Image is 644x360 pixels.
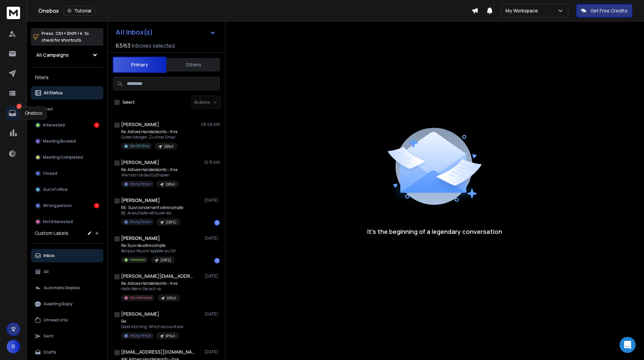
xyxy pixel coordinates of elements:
p: Interested [130,257,146,262]
button: Awaiting Reply [31,297,103,311]
p: Re: Aktives Handelskonto – Ihre [121,167,179,172]
p: Out of office [43,187,68,192]
p: Sent [44,333,53,339]
h1: [PERSON_NAME] [121,121,159,128]
h1: [PERSON_NAME] [121,159,159,166]
p: Re: [121,319,183,324]
p: [DATE] [205,236,220,241]
p: [DATE] [205,273,220,279]
h1: [PERSON_NAME] [121,311,159,317]
p: [DATE] [205,311,220,317]
div: Onebox [20,107,47,119]
button: Automatic Replies [31,281,103,295]
p: Guten Morgen, Zu Ihrer Email [121,135,177,140]
span: 63 / 63 [116,42,130,50]
p: Drafts [44,350,56,355]
h1: [PERSON_NAME][EMAIL_ADDRESS][DOMAIN_NAME] [121,273,195,279]
button: Unread only [31,313,103,327]
button: Out of office [31,183,103,196]
p: Press to check for shortcuts. [42,30,89,44]
p: Not Interested [43,219,73,224]
div: 1 [214,220,220,225]
a: 2 [6,106,19,120]
p: Re: Suivi de votre compte [121,243,176,248]
p: Wrong Person [130,333,151,338]
p: [DATE] [205,349,220,355]
button: Meeting Booked [31,135,103,148]
p: DEfull [164,144,173,149]
h1: [PERSON_NAME] [121,235,160,242]
button: Get Free Credits [576,4,632,17]
p: 2 [16,104,22,109]
p: 08:06 AM [201,122,220,127]
h1: [PERSON_NAME] [121,197,160,204]
button: All [31,265,103,278]
p: Wrong Person [130,219,151,224]
p: DEfull [166,182,175,187]
h1: All Campaigns [36,52,69,58]
p: Good morning. Which account are [121,324,183,329]
h1: [EMAIL_ADDRESS][DOMAIN_NAME] [121,349,195,355]
h3: Custom Labels [35,230,68,237]
button: Interested1 [31,118,103,132]
p: Bonjour Vous m'appeler au 06 [121,248,176,254]
p: Wrong Person [130,182,151,187]
h3: Inboxes selected [132,42,175,50]
p: [DATE] [160,258,171,263]
p: Lead [43,106,53,112]
button: Closed [31,167,103,180]
button: All Status [31,86,103,100]
h3: Filters [31,73,103,82]
button: All Inbox(s) [110,25,221,39]
button: R [7,340,20,353]
p: Get Free Credits [590,7,628,14]
p: Interested [43,122,65,128]
p: RE: Suivi concernant votre compte [121,205,183,210]
p: Bjr Je souhaite retrouver les [121,210,183,216]
p: My Workspace [505,7,541,14]
p: Re: Aktives Handelskonto – Ihre [121,129,177,135]
p: Not Interested [130,295,152,300]
p: All [44,269,49,274]
p: Automatic Replies [44,285,80,291]
p: [DATE] [205,198,220,203]
button: Primary [113,57,166,73]
p: Awaiting Reply [44,301,73,307]
div: 1 [94,203,99,208]
button: All Campaigns [31,48,103,62]
p: Hallo Wenn Sie sich so [121,286,180,292]
p: Wrong person [43,203,72,208]
p: Meeting Booked [43,139,76,144]
label: Select [122,100,135,105]
div: Open Intercom Messenger [620,337,636,353]
div: 1 [214,258,220,263]
button: Inbox [31,249,103,262]
button: Drafts [31,346,103,359]
button: Meeting Completed [31,151,103,164]
p: Out Of Office [130,144,149,149]
p: DEfull [167,296,176,301]
p: Closed [43,171,57,176]
button: Wrong person1 [31,199,103,212]
button: Not Interested [31,215,103,228]
h1: All Inbox(s) [116,29,153,36]
button: Tutorial [63,6,96,15]
div: 1 [94,122,99,128]
button: Others [166,57,220,72]
button: Sent [31,329,103,343]
p: It’s the beginning of a legendary conversation [367,227,502,236]
div: Onebox [38,6,472,15]
p: Re: Aktives Handelskonto – Ihre [121,281,180,286]
p: Unread only [44,317,68,323]
p: Wie hoch ist das Guthaben [121,172,179,178]
p: 12:15 AM [204,160,220,165]
p: [DATE] [166,220,176,225]
button: Lead [31,102,103,116]
p: SP full [166,333,175,339]
p: Meeting Completed [43,155,83,160]
p: Inbox [44,253,55,258]
p: All Status [44,90,63,96]
span: Ctrl + Shift + k [55,30,83,37]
